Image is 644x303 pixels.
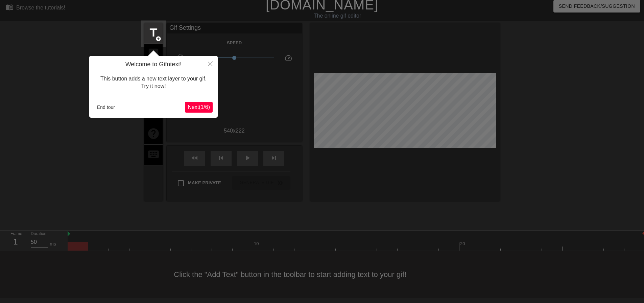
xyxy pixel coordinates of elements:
button: End tour [94,102,118,112]
h4: Welcome to Gifntext! [94,61,213,68]
button: Close [203,56,218,71]
span: Next ( 1 / 6 ) [188,104,210,110]
button: Next [185,102,213,113]
div: This button adds a new text layer to your gif. Try it now! [94,68,213,97]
